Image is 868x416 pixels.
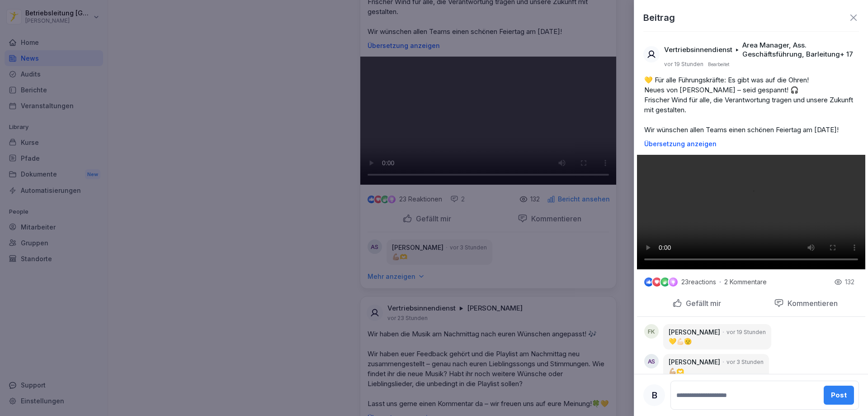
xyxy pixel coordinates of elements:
[724,278,774,286] p: 2 Kommentare
[742,41,854,59] p: Area Manager, Ass. Geschäftsführung, Barleitung + 17
[643,384,665,406] div: B
[784,299,838,308] p: Kommentieren
[664,61,703,68] p: vor 19 Stunden
[682,299,721,308] p: Gefällt mir
[644,75,858,135] p: 💛 Für alle Führungskräfte: Es gibt was auf die Ohren! Neues von [PERSON_NAME] – seid gespannt! 🎧 ...
[664,45,732,54] p: Vertriebsinnendienst
[644,324,659,339] div: FK
[726,358,764,366] p: vor 3 Stunden
[845,277,854,287] p: 132
[644,140,858,148] p: Übersetzung anzeigen
[726,328,766,336] p: vor 19 Stunden
[669,358,720,367] p: [PERSON_NAME]
[643,11,675,24] p: Beitrag
[669,337,766,346] p: 💛💪🏻🫡
[681,278,716,286] p: 23 reactions
[669,328,720,337] p: [PERSON_NAME]
[644,354,659,368] div: AS
[824,386,854,405] button: Post
[708,61,729,68] p: Bearbeitet
[669,367,764,376] p: 💪🏼🫶
[831,390,847,400] div: Post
